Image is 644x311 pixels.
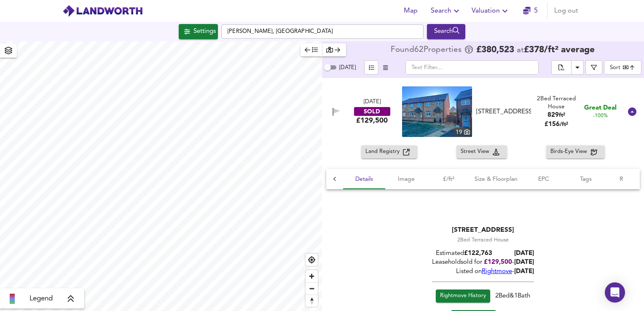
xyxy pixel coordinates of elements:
span: [DATE] [514,268,534,275]
span: £ 156 [545,121,568,128]
button: Reset bearing to north [306,295,318,307]
span: Search [431,5,462,17]
svg: Show Details [627,107,637,117]
button: Search [427,24,465,39]
button: Map [397,3,424,19]
span: / ft² [560,122,568,127]
div: Listed on - [432,267,534,276]
span: Zoom out [306,283,318,295]
div: £129,500 [356,116,388,125]
button: Street View [456,145,507,158]
a: Rightmove History [436,290,490,303]
div: Sort [610,64,620,72]
span: £ 129,500 [484,259,512,265]
button: Download Results [571,60,584,75]
button: Land Registry [361,145,417,158]
div: Leasehold sold for - [432,258,534,267]
div: Found 62 Propert ies [391,46,464,54]
span: EPC [528,174,560,185]
div: 19 [453,128,472,137]
span: Details [348,174,380,185]
div: [STREET_ADDRESS] [476,107,531,116]
div: split button [551,60,584,75]
span: Rightmove History [440,291,486,301]
span: Log out [554,5,578,17]
div: 2 Bed Terraced House [432,236,534,244]
span: ft² [559,113,565,118]
div: Search [429,26,463,37]
span: 829 [547,112,559,118]
div: [DATE] [364,98,381,106]
span: £/ft² [432,174,464,185]
span: Map [400,5,421,17]
img: property thumbnail [402,86,472,137]
button: 5 [517,3,544,19]
div: 2 Bed Terraced House [534,95,578,111]
button: Birds-Eye View [546,145,605,158]
div: 21 Phoenix Road, TN12 9FR [473,107,534,116]
a: 5 [523,5,538,17]
div: Open Intercom Messenger [605,282,625,303]
span: Land Registry [365,147,403,157]
input: Enter a location... [221,24,424,39]
div: Run Your Search [427,24,465,39]
button: Zoom out [306,282,318,295]
div: [STREET_ADDRESS] [432,225,534,235]
div: Estimated [432,249,534,258]
div: [DATE]SOLD£129,500 property thumbnail 19 [STREET_ADDRESS]2Bed Terraced House829ft²£156/ft² Great ... [322,78,644,145]
a: property thumbnail 19 [402,86,472,137]
span: Image [390,174,422,185]
a: Rightmove [482,268,512,275]
span: -100% [593,113,608,120]
span: at [517,46,524,54]
div: SOLD [354,107,390,116]
span: £ 380,523 [476,46,514,54]
input: Text Filter... [405,60,539,75]
div: Sort [604,60,641,75]
span: [DATE] [339,65,356,70]
button: Log out [551,3,582,19]
span: Size & Floorplan [475,174,518,185]
span: Tags [570,174,602,185]
span: Legend [30,294,53,304]
span: Rental [612,174,644,185]
span: Birds-Eye View [550,147,590,157]
button: Settings [179,24,218,39]
button: Valuation [468,3,513,19]
span: £ 122,763 [464,250,492,257]
b: [DATE] [514,250,534,257]
button: Zoom in [306,270,318,282]
div: Settings [193,26,216,37]
span: £ 378 / ft² average [524,46,595,54]
span: Great Deal [584,104,617,113]
img: logo [62,5,143,17]
button: Find my location [306,254,318,266]
div: Click to configure Search Settings [179,24,218,39]
span: Valuation [472,5,510,17]
button: Search [427,3,465,19]
span: [DATE] [514,259,534,265]
div: 2 Bed & 1 Bath [432,290,534,310]
span: Reset bearing to north [306,295,318,307]
span: Street View [461,147,493,157]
